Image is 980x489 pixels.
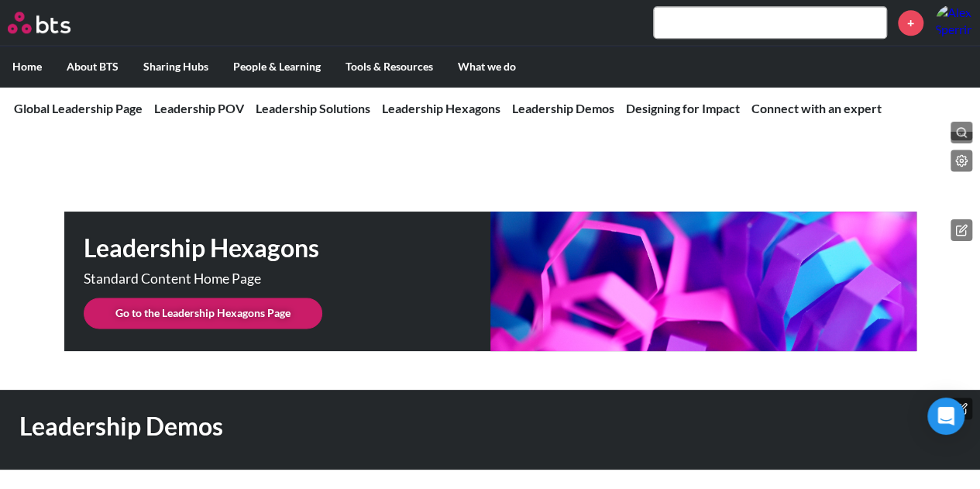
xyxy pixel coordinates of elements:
label: People & Learning [221,46,333,87]
a: Connect with an expert [751,101,882,115]
label: Sharing Hubs [131,46,221,87]
label: About BTS [54,46,131,87]
h1: Leadership Hexagons [84,231,490,266]
a: Designing for Impact [626,101,740,115]
a: Go home [8,12,99,33]
a: Global Leadership Page [14,101,143,115]
div: Open Intercom Messenger [927,398,965,435]
label: Tools & Resources [333,46,445,87]
h1: Leadership Demos [19,409,678,444]
p: Standard Content Home Page [84,272,409,286]
img: BTS Logo [8,12,70,33]
button: Edit page list [951,150,972,171]
a: Leadership POV [154,101,244,115]
label: What we do [445,46,528,87]
a: Profile [935,4,972,41]
a: + [898,10,923,36]
a: Go to the Leadership Hexagons Page [84,298,322,329]
button: Edit hero [951,219,972,241]
a: Leadership Hexagons [382,101,500,115]
a: Leadership Solutions [256,101,370,115]
a: Leadership Demos [512,101,614,115]
img: Alex Sperrin [935,4,972,41]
